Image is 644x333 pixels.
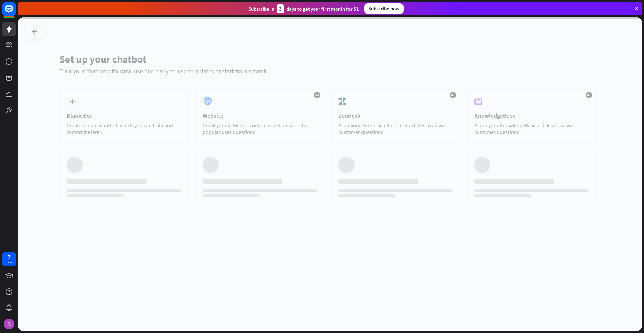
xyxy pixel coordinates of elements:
[2,252,16,266] a: 7 days
[364,3,404,14] div: Subscribe now
[7,254,11,260] div: 7
[277,4,284,13] div: 3
[6,260,12,265] div: days
[248,4,359,13] div: Subscribe in days to get your first month for $1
